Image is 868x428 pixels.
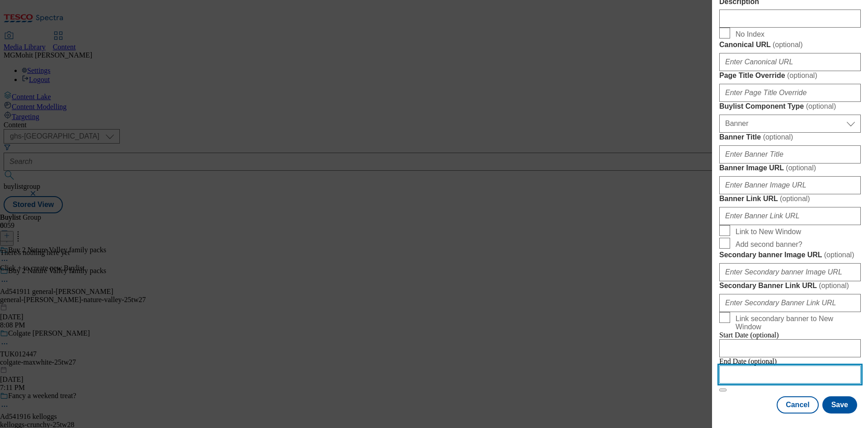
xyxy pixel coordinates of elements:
[719,365,861,384] input: Enter Date
[719,250,861,260] label: Secondary banner Image URL
[719,207,861,225] input: Enter Banner Link URL
[719,176,861,194] input: Enter Banner Image URL
[719,133,861,142] label: Banner Title
[786,164,816,172] span: ( optional )
[736,240,802,249] span: Add second banner?
[763,133,793,141] span: ( optional )
[719,331,779,339] span: Start Date (optional)
[719,164,861,173] label: Banner Image URL
[719,84,861,102] input: Enter Page Title Override
[719,102,861,111] label: Buylist Component Type
[819,282,849,289] span: ( optional )
[736,30,764,38] span: No Index
[777,396,818,414] button: Cancel
[719,263,861,281] input: Enter Secondary banner Image URL
[780,195,810,202] span: ( optional )
[719,339,861,357] input: Enter Date
[719,71,861,80] label: Page Title Override
[719,40,861,49] label: Canonical URL
[719,10,861,28] input: Enter Description
[736,228,801,236] span: Link to New Window
[787,72,817,79] span: ( optional )
[822,396,857,414] button: Save
[773,41,803,48] span: ( optional )
[806,102,836,110] span: ( optional )
[736,315,857,331] span: Link secondary banner to New Window
[719,194,861,203] label: Banner Link URL
[824,251,854,259] span: ( optional )
[719,294,861,312] input: Enter Secondary Banner Link URL
[719,53,861,71] input: Enter Canonical URL
[719,145,861,164] input: Enter Banner Title
[719,357,777,365] span: End Date (optional)
[719,281,861,290] label: Secondary Banner Link URL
